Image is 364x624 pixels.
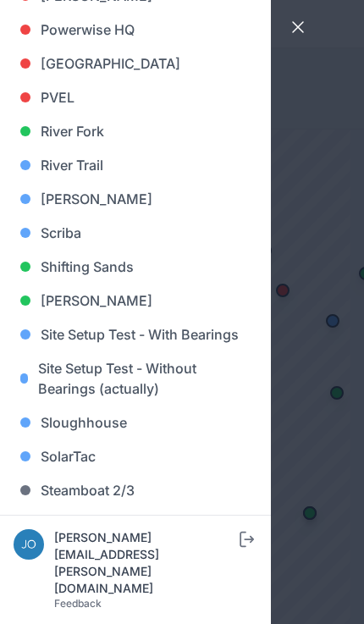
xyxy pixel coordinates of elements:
a: River Trail [14,148,257,182]
a: Site Setup Test - Without Bearings (actually) [14,351,257,406]
a: [GEOGRAPHIC_DATA] [14,47,257,80]
a: Steamboat 2/3 [14,473,257,507]
div: [PERSON_NAME][EMAIL_ADDRESS][PERSON_NAME][DOMAIN_NAME] [54,529,236,597]
a: Scriba [14,216,257,250]
a: [PERSON_NAME] [14,182,257,216]
a: Site Setup Test - With Bearings [14,318,257,351]
a: SolarTac [14,439,257,473]
a: Sloughhouse [14,406,257,439]
a: Shifting Sands [14,250,257,284]
a: Steel [14,507,257,541]
a: Powerwise HQ [14,13,257,47]
a: [PERSON_NAME] [14,284,257,318]
a: Feedback [54,597,102,610]
a: PVEL [14,80,257,114]
a: River Fork [14,114,257,148]
img: joe.mikula@nevados.solar [14,529,44,560]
